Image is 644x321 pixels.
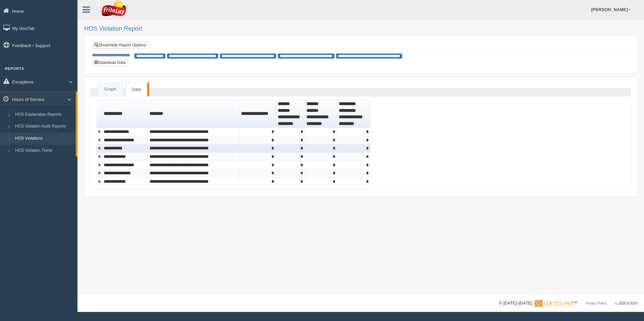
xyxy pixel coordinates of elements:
[535,300,573,307] img: Gridline
[84,26,637,32] h2: HOS Violation Report
[499,300,637,307] div: © [DATE]-[DATE] - ™
[92,41,148,49] a: Show/Hide Report Options
[337,100,371,128] th: Sort column
[240,100,276,128] th: Sort column
[615,301,637,305] span: v. 2025.4.2019
[12,133,76,145] a: HOS Violations
[102,100,148,128] th: Sort column
[12,145,76,157] a: HOS Violation Trend
[98,82,122,96] a: Graph
[148,100,240,128] th: Sort column
[12,120,76,133] a: HOS Violation Audit Reports
[126,83,147,97] a: Data
[305,100,337,128] th: Sort column
[276,100,305,128] th: Sort column
[12,109,76,121] a: HOS Explanation Reports
[586,301,607,305] a: Privacy Policy
[92,59,128,66] button: Download Data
